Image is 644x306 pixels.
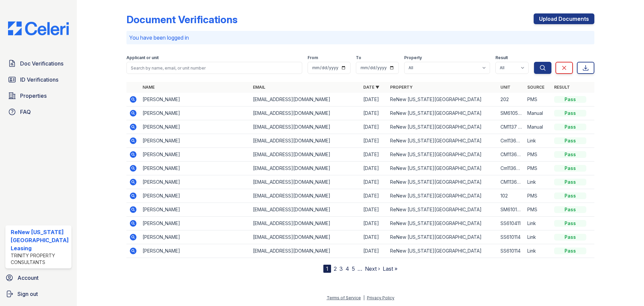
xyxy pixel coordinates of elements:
[387,230,498,244] td: ReNew [US_STATE][GEOGRAPHIC_DATA]
[498,189,525,203] td: 102
[345,265,349,272] a: 4
[361,175,387,189] td: [DATE]
[361,93,387,106] td: [DATE]
[525,106,551,120] td: Manual
[126,55,159,60] label: Applicant or unit
[363,85,379,90] a: Date ▼
[525,134,551,148] td: Link
[250,217,361,230] td: [EMAIL_ADDRESS][DOMAIN_NAME]
[129,34,592,42] p: You have been logged in
[140,162,250,175] td: [PERSON_NAME]
[250,120,361,134] td: [EMAIL_ADDRESS][DOMAIN_NAME]
[554,85,570,90] a: Result
[525,120,551,134] td: Manual
[5,89,71,102] a: Properties
[339,265,343,272] a: 3
[387,217,498,230] td: ReNew [US_STATE][GEOGRAPHIC_DATA]
[20,108,31,116] span: FAQ
[361,203,387,217] td: [DATE]
[140,203,250,217] td: [PERSON_NAME]
[20,92,47,100] span: Properties
[323,265,331,273] div: 1
[387,106,498,120] td: ReNew [US_STATE][GEOGRAPHIC_DATA]
[383,265,397,272] a: Last »
[250,244,361,258] td: [EMAIL_ADDRESS][DOMAIN_NAME]
[498,148,525,162] td: CM1136204
[140,230,250,244] td: [PERSON_NAME]
[525,93,551,106] td: PMS
[361,162,387,175] td: [DATE]
[361,230,387,244] td: [DATE]
[140,244,250,258] td: [PERSON_NAME]
[554,96,586,103] div: Pass
[387,244,498,258] td: ReNew [US_STATE][GEOGRAPHIC_DATA]
[390,85,413,90] a: Property
[250,93,361,106] td: [EMAIL_ADDRESS][DOMAIN_NAME]
[250,189,361,203] td: [EMAIL_ADDRESS][DOMAIN_NAME]
[498,134,525,148] td: Cm1136204
[17,290,38,298] span: Sign out
[253,85,265,90] a: Email
[387,189,498,203] td: ReNew [US_STATE][GEOGRAPHIC_DATA]
[554,179,586,185] div: Pass
[498,230,525,244] td: SS610114
[126,62,302,74] input: Search by name, email, or unit number
[554,124,586,130] div: Pass
[525,203,551,217] td: PMS
[250,203,361,217] td: [EMAIL_ADDRESS][DOMAIN_NAME]
[527,85,544,90] a: Source
[525,148,551,162] td: PMS
[525,244,551,258] td: Link
[20,76,58,84] span: ID Verifications
[404,55,422,60] label: Property
[361,244,387,258] td: [DATE]
[250,230,361,244] td: [EMAIL_ADDRESS][DOMAIN_NAME]
[498,244,525,258] td: SS610114
[387,175,498,189] td: ReNew [US_STATE][GEOGRAPHIC_DATA]
[352,265,355,272] a: 5
[498,162,525,175] td: Cm1136204
[361,217,387,230] td: [DATE]
[361,106,387,120] td: [DATE]
[525,189,551,203] td: PMS
[3,271,74,285] a: Account
[140,120,250,134] td: [PERSON_NAME]
[367,295,394,300] a: Privacy Policy
[140,175,250,189] td: [PERSON_NAME]
[3,287,74,301] a: Sign out
[525,217,551,230] td: Link
[554,192,586,199] div: Pass
[358,265,362,273] span: …
[525,162,551,175] td: PMS
[327,295,361,300] a: Terms of Service
[250,175,361,189] td: [EMAIL_ADDRESS][DOMAIN_NAME]
[250,134,361,148] td: [EMAIL_ADDRESS][DOMAIN_NAME]
[5,105,71,119] a: FAQ
[140,134,250,148] td: [PERSON_NAME]
[361,120,387,134] td: [DATE]
[525,230,551,244] td: Link
[498,93,525,106] td: 202
[498,217,525,230] td: SS610411
[554,220,586,227] div: Pass
[361,189,387,203] td: [DATE]
[17,274,39,282] span: Account
[498,106,525,120] td: SM6105 203
[387,148,498,162] td: ReNew [US_STATE][GEOGRAPHIC_DATA]
[534,13,594,24] a: Upload Documents
[308,55,318,60] label: From
[140,106,250,120] td: [PERSON_NAME]
[387,203,498,217] td: ReNew [US_STATE][GEOGRAPHIC_DATA]
[554,137,586,144] div: Pass
[20,59,63,68] span: Doc Verifications
[356,55,361,60] label: To
[498,120,525,134] td: CM1137 102
[250,148,361,162] td: [EMAIL_ADDRESS][DOMAIN_NAME]
[250,162,361,175] td: [EMAIL_ADDRESS][DOMAIN_NAME]
[334,265,337,272] a: 2
[126,13,237,26] div: Document Verifications
[140,93,250,106] td: [PERSON_NAME]
[3,21,74,35] img: CE_Logo_Blue-a8612792a0a2168367f1c8372b55b34899dd931a85d93a1a3d3e32e68fde9ad4.png
[250,106,361,120] td: [EMAIL_ADDRESS][DOMAIN_NAME]
[5,73,71,86] a: ID Verifications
